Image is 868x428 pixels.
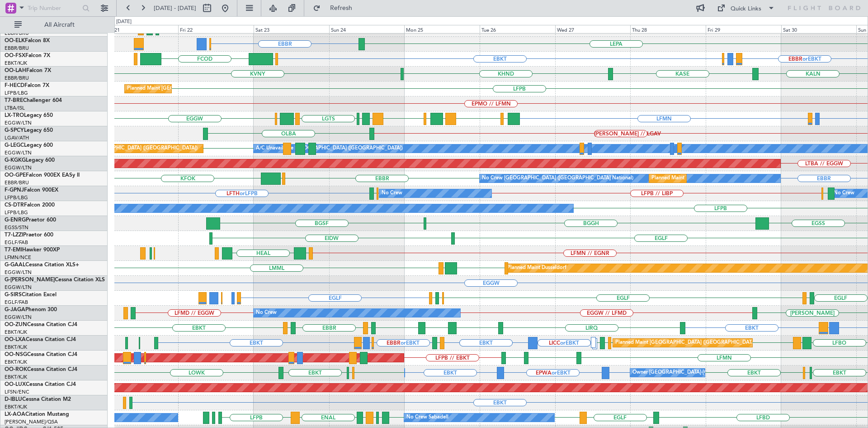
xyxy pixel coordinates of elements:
a: EGLF/FAB [5,299,28,306]
a: G-LEGCLegacy 600 [5,143,53,148]
span: OO-LAH [5,68,26,73]
a: EGGW/LTN [5,164,32,171]
a: EBKT/KJK [5,344,27,351]
a: LFPB/LBG [5,194,28,201]
span: G-JAGA [5,307,25,313]
div: Fri 22 [178,25,254,33]
a: OO-ROKCessna Citation CJ4 [5,367,77,372]
button: Quick Links [712,1,779,15]
a: EBBR/BRU [5,75,29,82]
div: Sat 23 [254,25,329,33]
div: Planned Maint [GEOGRAPHIC_DATA] ([GEOGRAPHIC_DATA]) [55,142,198,155]
span: T7-EMI [5,247,22,253]
div: [DATE] [116,18,132,26]
span: G-LEGC [5,143,24,148]
a: LFPB/LBG [5,90,28,96]
a: EGSS/STN [5,224,28,231]
div: Sat 30 [781,25,857,33]
span: [DATE] - [DATE] [154,4,196,12]
div: Thu 28 [630,25,706,33]
div: No Crew [382,187,402,200]
div: Thu 21 [103,25,179,33]
span: All Aircraft [24,22,95,28]
a: LX-TROLegacy 650 [5,113,53,118]
a: EGGW/LTN [5,284,32,291]
span: Refresh [322,5,360,11]
span: OO-LUX [5,382,26,387]
a: [PERSON_NAME]/QSA [5,418,58,425]
div: No Crew [834,187,854,200]
span: G-SIRS [5,292,22,298]
a: G-SPCYLegacy 650 [5,128,53,133]
div: Planned Maint Dusseldorf [507,261,566,275]
span: G-ENRG [5,217,26,223]
a: EGGW/LTN [5,314,32,321]
div: A/C Unavailable [GEOGRAPHIC_DATA] ([GEOGRAPHIC_DATA]) [256,142,403,155]
span: G-SPCY [5,128,24,133]
a: EGGW/LTN [5,149,32,156]
span: F-GPNJ [5,188,24,193]
a: G-JAGAPhenom 300 [5,307,57,313]
button: All Aircraft [10,18,98,32]
a: OO-LUXCessna Citation CJ4 [5,382,76,387]
a: T7-EMIHawker 900XP [5,247,60,253]
a: OO-NSGCessna Citation CJ4 [5,352,77,357]
span: CS-DTR [5,202,24,208]
div: Quick Links [731,5,761,14]
a: G-ENRGPraetor 600 [5,217,56,223]
a: EGGW/LTN [5,120,32,126]
a: LX-AOACitation Mustang [5,412,69,417]
a: LTBA/ISL [5,105,25,111]
a: EBBR/BRU [5,179,29,186]
a: EGLF/FAB [5,239,28,246]
span: F-HECD [5,83,24,88]
a: OO-FSXFalcon 7X [5,53,50,58]
a: OO-LAHFalcon 7X [5,68,51,73]
div: Planned Maint [GEOGRAPHIC_DATA] ([GEOGRAPHIC_DATA] National) [651,172,815,185]
a: G-KGKGLegacy 600 [5,158,55,163]
span: T7-BRE [5,98,23,103]
a: EBKT/KJK [5,60,27,67]
a: OO-GPEFalcon 900EX EASy II [5,173,80,178]
a: LFMN/NCE [5,254,31,261]
a: EBBR/BRU [5,45,29,52]
div: Planned Maint [GEOGRAPHIC_DATA] ([GEOGRAPHIC_DATA]) [127,82,269,96]
a: CS-DTRFalcon 2000 [5,202,55,208]
div: Planned Maint [GEOGRAPHIC_DATA] ([GEOGRAPHIC_DATA] National) [615,336,779,350]
a: F-GPNJFalcon 900EX [5,188,58,193]
a: T7-BREChallenger 604 [5,98,62,103]
a: LFSN/ENC [5,389,29,395]
a: G-GAALCessna Citation XLS+ [5,262,79,268]
div: No Crew [256,306,277,320]
a: OO-ELKFalcon 8X [5,38,50,43]
span: G-[PERSON_NAME] [5,277,55,283]
a: OO-LXACessna Citation CJ4 [5,337,76,342]
div: No Crew [GEOGRAPHIC_DATA] ([GEOGRAPHIC_DATA] National) [482,172,633,185]
a: G-[PERSON_NAME]Cessna Citation XLS [5,277,105,283]
span: G-GAAL [5,262,25,268]
span: OO-GPE [5,173,26,178]
a: LGAV/ATH [5,135,29,141]
a: OO-ZUNCessna Citation CJ4 [5,322,77,327]
span: G-KGKG [5,158,26,163]
a: LFPB/LBG [5,209,28,216]
button: Refresh [309,1,363,15]
span: D-IBLU [5,397,22,402]
span: OO-ROK [5,367,27,372]
span: OO-NSG [5,352,27,357]
a: EBBR/BRU [5,30,29,37]
span: LX-TRO [5,113,24,118]
a: F-HECDFalcon 7X [5,83,49,88]
a: EBKT/KJK [5,329,27,336]
span: OO-ZUN [5,322,27,327]
a: EBKT/KJK [5,359,27,365]
div: Wed 27 [555,25,631,33]
input: Trip Number [28,1,80,15]
a: EBKT/KJK [5,374,27,380]
a: D-IBLUCessna Citation M2 [5,397,71,402]
div: No Crew Sabadell [406,411,448,424]
a: G-SIRSCitation Excel [5,292,57,298]
a: EGGW/LTN [5,269,32,276]
span: LX-AOA [5,412,25,417]
span: OO-LXA [5,337,26,342]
